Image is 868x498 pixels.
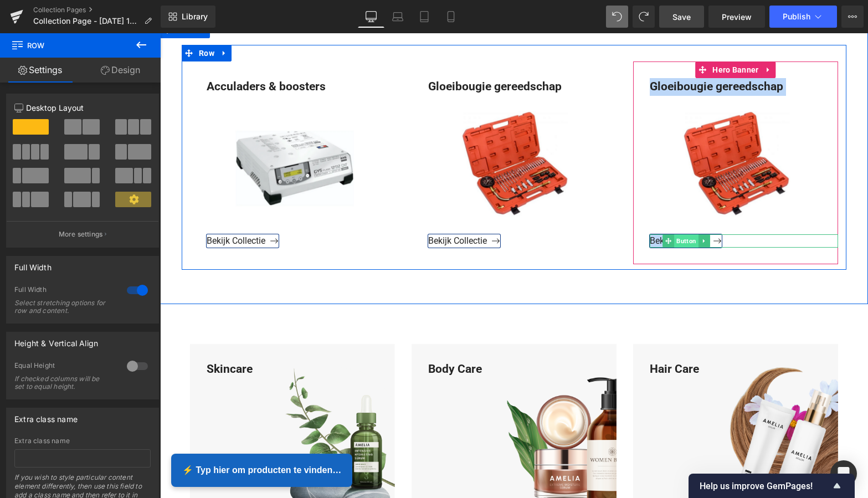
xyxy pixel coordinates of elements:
[80,58,161,83] a: Design
[700,479,844,492] button: Show survey - Help us improve GemPages!
[268,201,340,214] a: Bekijk Collectie
[14,299,114,315] div: Select stretching options for row and content.
[251,45,456,202] div: Gloeibougie gereedschap
[14,332,98,348] div: Height & Vertical Align
[14,361,116,373] div: Equal Height
[11,33,122,58] span: Row
[473,45,678,202] div: Gloeibougie gereedschap
[633,6,655,28] button: Redo
[182,12,208,22] span: Library
[769,6,837,28] button: Publish
[549,28,601,45] span: Hero Banner
[30,327,235,484] div: Skincare
[438,6,464,28] a: Mobile
[672,11,691,23] span: Save
[57,12,71,28] a: Expand / Collapse
[700,481,830,491] span: Help us improve GemPages!
[411,6,438,28] a: Tablet
[7,221,158,247] button: More settings
[514,201,538,214] span: Button
[490,202,562,213] span: Bekijk Collectie
[358,6,384,28] a: Desktop
[33,6,161,14] a: Collection Pages
[30,45,235,202] div: Acculaders & boosters
[538,201,550,214] a: Expand / Collapse
[161,6,215,28] a: New Library
[708,6,765,28] a: Preview
[59,229,103,239] p: More settings
[47,202,119,213] span: Bekijk Collectie
[14,285,116,297] div: Full Width
[47,201,119,214] a: Bekijk Collectie
[33,17,140,25] span: Collection Page - [DATE] 18:29:35
[490,201,562,214] a: Bekijk Collectie
[606,6,628,28] button: Undo
[36,12,57,28] span: Row
[722,11,752,23] span: Preview
[268,202,340,213] span: Bekijk Collectie
[22,430,181,444] span: ⚡ Typ hier om producten te vinden…
[602,28,616,45] a: Expand / Collapse
[830,460,857,487] div: Open Intercom Messenger
[14,437,151,445] div: Extra class name
[14,375,114,391] div: If checked columns will be set to equal height.
[14,408,78,424] div: Extra class name
[384,6,411,28] a: Laptop
[841,6,864,28] button: More
[473,327,678,484] div: Hair Care
[14,102,151,114] p: Desktop Layout
[14,256,52,272] div: Full Width
[251,327,456,484] div: Body Care
[783,12,810,21] span: Publish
